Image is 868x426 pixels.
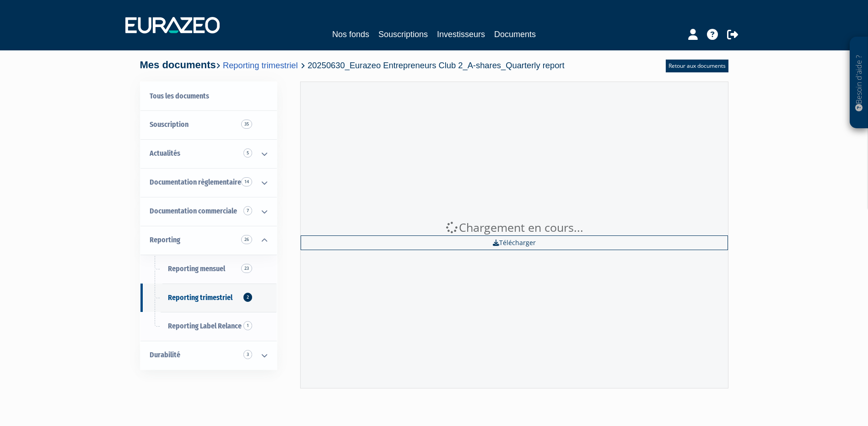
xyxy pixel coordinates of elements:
img: 1732889491-logotype_eurazeo_blanc_rvb.png [125,17,220,33]
span: 26 [241,235,252,244]
span: Documentation règlementaire [150,178,241,186]
span: Reporting Label Relance [168,322,242,330]
span: Actualités [150,149,180,158]
a: Reporting trimestriel2 [140,284,277,312]
a: Durabilité 3 [140,341,277,370]
a: Documents [494,28,536,41]
div: Chargement en cours... [301,219,728,236]
a: Actualités 5 [140,139,277,168]
span: 14 [241,177,252,186]
span: 3 [243,350,252,359]
a: Souscriptions [378,28,428,41]
a: Reporting mensuel23 [140,255,277,284]
a: Documentation commerciale 7 [140,197,277,226]
a: Investisseurs [437,28,485,41]
span: 1 [243,321,252,330]
span: 2 [243,293,252,302]
span: 20250630_Eurazeo Entrepreneurs Club 2_A-shares_Quarterly report [307,60,564,70]
a: Reporting Label Relance1 [140,312,277,341]
a: Documentation règlementaire 14 [140,168,277,197]
a: Retour aux documents [666,60,728,72]
a: Télécharger [301,235,728,250]
p: Besoin d'aide ? [854,42,864,124]
a: Nos fonds [332,28,369,41]
span: Reporting mensuel [168,264,225,273]
span: 5 [243,148,252,158]
a: Reporting trimestriel [223,60,298,70]
span: Reporting [150,235,180,244]
a: Tous les documents [140,82,277,111]
h4: Mes documents [140,60,565,71]
span: Souscription [150,120,189,129]
span: 23 [241,264,252,273]
span: Reporting trimestriel [168,293,232,302]
span: Durabilité [150,350,180,359]
span: Documentation commerciale [150,207,237,215]
span: 35 [241,120,252,129]
a: Reporting 26 [140,226,277,255]
span: 7 [243,206,252,215]
a: Souscription35 [140,110,277,139]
